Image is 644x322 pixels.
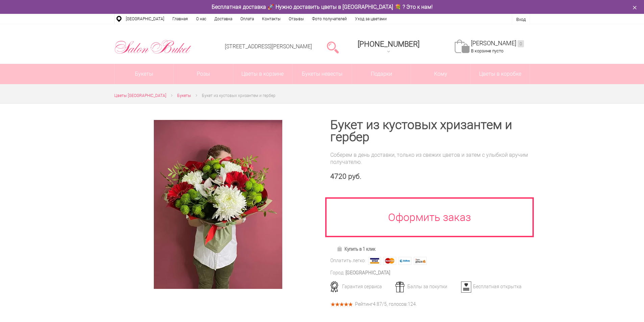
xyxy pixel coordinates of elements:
[292,64,352,84] a: Букеты невесты
[337,246,344,251] img: Купить в 1 клик
[225,43,312,50] a: [STREET_ADDRESS][PERSON_NAME]
[411,64,470,84] span: Кому
[330,257,366,264] div: Оплатить легко:
[471,64,530,84] a: Цветы в коробке
[177,92,191,99] a: Букеты
[308,14,351,24] a: Фото получателей
[459,283,525,290] div: Бесплатная открытка
[414,257,427,265] img: Яндекс Деньги
[471,48,503,53] span: В корзине пусто
[471,40,524,47] a: [PERSON_NAME]
[368,257,381,265] img: Visa
[518,40,524,47] ins: 0
[192,14,210,24] a: О нас
[330,172,530,181] div: 4720 руб.
[168,14,192,24] a: Главная
[109,3,535,10] div: Бесплатная доставка 🚀 Нужно доставить цветы в [GEOGRAPHIC_DATA] 💐 ? Это к нам!
[354,38,424,57] a: [PHONE_NUMBER]
[330,151,530,166] div: Соберем в день доставки, только из свежих цветов и затем с улыбкой вручим получателю.
[177,93,191,98] span: Букеты
[114,92,166,99] a: Цветы [GEOGRAPHIC_DATA]
[325,197,534,237] a: Оформить заказ
[174,64,233,84] a: Розы
[122,14,168,24] a: [GEOGRAPHIC_DATA]
[383,257,396,265] img: MasterCard
[334,244,379,254] a: Купить в 1 клик
[258,14,285,24] a: Контакты
[355,302,417,306] div: Рейтинг /5, голосов: .
[345,269,390,276] div: [GEOGRAPHIC_DATA]
[154,120,282,289] img: Букет из кустовых хризантем и гербер
[352,64,411,84] a: Подарки
[516,17,526,22] a: Вход
[328,283,395,290] div: Гарантия сервиса
[114,93,166,98] span: Цветы [GEOGRAPHIC_DATA]
[115,64,174,84] a: Букеты
[330,269,344,276] div: Город:
[330,119,530,143] h1: Букет из кустовых хризантем и гербер
[233,64,292,84] a: Цветы в корзине
[408,301,416,307] span: 124
[210,14,236,24] a: Доставка
[373,301,382,307] span: 4.87
[202,93,276,98] span: Букет из кустовых хризантем и гербер
[122,120,314,289] a: Увеличить
[114,38,192,56] img: Цветы Нижний Новгород
[399,257,411,265] img: Webmoney
[351,14,391,24] a: Уход за цветами
[393,283,460,290] div: Баллы за покупки
[236,14,258,24] a: Оплата
[358,40,420,48] span: [PHONE_NUMBER]
[285,14,308,24] a: Отзывы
